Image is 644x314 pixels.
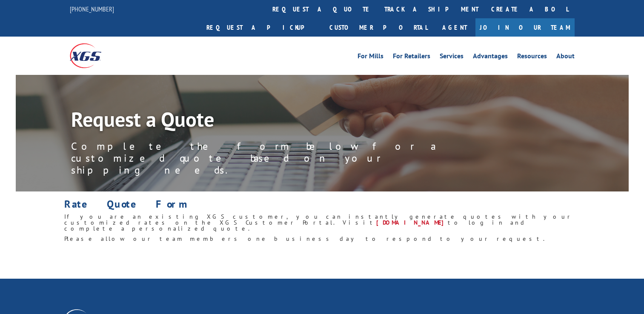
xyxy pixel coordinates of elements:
a: Request a pickup [200,18,323,37]
a: Customer Portal [323,18,434,37]
a: For Mills [358,53,384,62]
a: Advantages [473,53,508,62]
span: If you are an existing XGS customer, you can instantly generate quotes with your customized rates... [64,213,573,226]
span: to log in and complete a personalized quote. [64,219,527,232]
h1: Rate Quote Form [64,199,579,214]
a: Join Our Team [475,18,575,37]
h6: Please allow our team members one business day to respond to your request. [64,236,579,246]
a: Agent [434,18,475,37]
a: [DOMAIN_NAME] [376,219,448,226]
h1: Request a Quote [71,109,454,134]
a: Services [440,53,464,62]
a: For Retailers [393,53,430,62]
p: Complete the form below for a customized quote based on your shipping needs. [71,140,454,176]
a: Resources [517,53,547,62]
a: [PHONE_NUMBER] [70,5,114,13]
a: About [556,53,575,62]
